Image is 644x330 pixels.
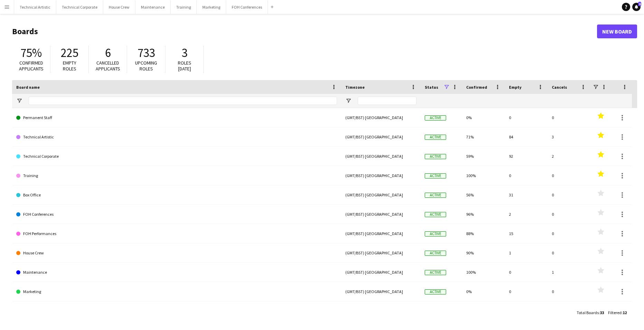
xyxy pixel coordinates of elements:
[105,45,111,60] span: 6
[425,173,446,178] span: Active
[345,85,365,90] span: Timezone
[608,310,622,315] span: Filtered
[182,45,188,60] span: 3
[600,310,604,315] span: 33
[16,205,337,224] a: FOH Conferences
[548,205,590,224] div: 0
[135,60,157,72] span: Upcoming roles
[548,166,590,185] div: 0
[638,2,641,6] span: 4
[341,166,421,185] div: (GMT/BST) [GEOGRAPHIC_DATA]
[341,263,421,282] div: (GMT/BST) [GEOGRAPHIC_DATA]
[509,85,521,90] span: Empty
[341,127,421,146] div: (GMT/BST) [GEOGRAPHIC_DATA]
[466,85,487,90] span: Confirmed
[29,97,337,105] input: Board name Filter Input
[425,212,446,217] span: Active
[505,147,548,166] div: 92
[462,108,505,127] div: 0%
[462,301,505,320] div: 100%
[462,147,505,166] div: 59%
[632,3,641,11] a: 4
[425,193,446,198] span: Active
[345,98,352,104] button: Open Filter Menu
[597,25,637,38] a: New Board
[577,306,604,319] div: :
[425,115,446,120] span: Active
[505,301,548,320] div: 0
[19,60,44,72] span: Confirmed applicants
[505,282,548,301] div: 0
[548,301,590,320] div: 0
[505,224,548,243] div: 15
[462,282,505,301] div: 0%
[61,45,78,60] span: 225
[462,263,505,282] div: 100%
[56,0,103,14] button: Technical Corporate
[425,85,438,90] span: Status
[16,108,337,127] a: Permanent Staff
[505,185,548,204] div: 31
[548,147,590,166] div: 2
[341,224,421,243] div: (GMT/BST) [GEOGRAPHIC_DATA]
[14,0,56,14] button: Technical Artistic
[505,243,548,262] div: 1
[623,310,627,315] span: 12
[341,185,421,204] div: (GMT/BST) [GEOGRAPHIC_DATA]
[548,263,590,282] div: 1
[16,224,337,243] a: FOH Performances
[608,306,627,319] div: :
[341,147,421,166] div: (GMT/BST) [GEOGRAPHIC_DATA]
[171,0,197,14] button: Training
[462,166,505,185] div: 100%
[20,45,42,60] span: 75%
[16,243,337,263] a: House Crew
[135,0,171,14] button: Maintenance
[341,205,421,224] div: (GMT/BST) [GEOGRAPHIC_DATA]
[16,98,22,104] button: Open Filter Menu
[16,85,40,90] span: Board name
[505,127,548,146] div: 84
[462,205,505,224] div: 96%
[548,243,590,262] div: 0
[505,205,548,224] div: 2
[548,224,590,243] div: 0
[341,108,421,127] div: (GMT/BST) [GEOGRAPHIC_DATA]
[137,45,155,60] span: 733
[96,60,120,72] span: Cancelled applicants
[577,310,599,315] span: Total Boards
[12,26,597,37] h1: Boards
[548,108,590,127] div: 0
[197,0,226,14] button: Marketing
[63,60,76,72] span: Empty roles
[462,185,505,204] div: 56%
[548,127,590,146] div: 3
[16,301,337,321] a: Programming
[462,127,505,146] div: 71%
[462,224,505,243] div: 88%
[425,270,446,275] span: Active
[341,282,421,301] div: (GMT/BST) [GEOGRAPHIC_DATA]
[341,301,421,320] div: (GMT/BST) [GEOGRAPHIC_DATA]
[341,243,421,262] div: (GMT/BST) [GEOGRAPHIC_DATA]
[226,0,268,14] button: FOH Conferences
[425,135,446,140] span: Active
[425,231,446,236] span: Active
[425,251,446,256] span: Active
[16,263,337,282] a: Maintenance
[425,154,446,159] span: Active
[16,185,337,205] a: Box Office
[462,243,505,262] div: 90%
[505,166,548,185] div: 0
[358,97,416,105] input: Timezone Filter Input
[16,127,337,147] a: Technical Artistic
[505,263,548,282] div: 0
[16,282,337,301] a: Marketing
[178,60,191,72] span: Roles [DATE]
[505,108,548,127] div: 0
[103,0,135,14] button: House Crew
[548,185,590,204] div: 0
[548,282,590,301] div: 0
[552,85,567,90] span: Cancels
[16,166,337,185] a: Training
